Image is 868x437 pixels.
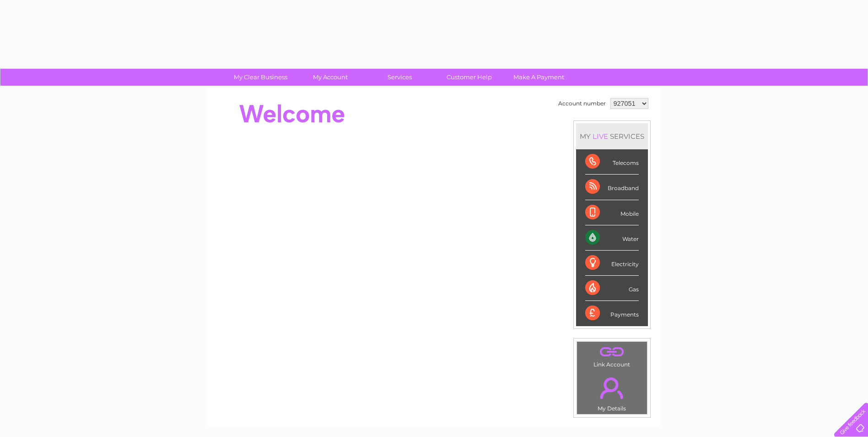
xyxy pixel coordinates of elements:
a: . [579,344,645,360]
a: My Account [292,69,368,86]
a: Make A Payment [501,69,577,86]
a: . [579,372,645,404]
div: MY SERVICES [576,123,648,149]
div: Broadband [585,175,639,200]
td: Account number [556,96,608,111]
a: Customer Help [431,69,507,86]
div: Payments [585,301,639,326]
div: Mobile [585,200,639,225]
td: Link Account [577,341,647,370]
a: Services [362,69,437,86]
a: My Clear Business [223,69,298,86]
div: LIVE [591,132,610,141]
div: Gas [585,276,639,301]
td: My Details [577,370,647,415]
div: Electricity [585,251,639,276]
div: Telecoms [585,149,639,175]
div: Water [585,225,639,251]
